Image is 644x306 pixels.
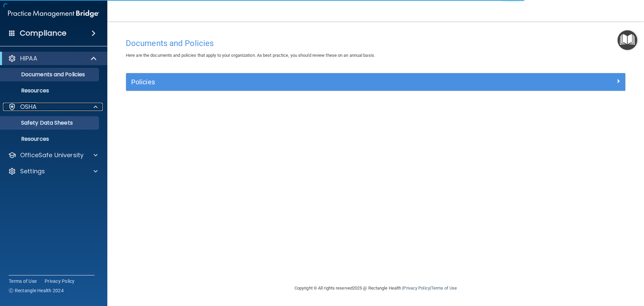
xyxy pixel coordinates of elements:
span: Here are the documents and policies that apply to your organization. As best practice, you should... [126,53,375,58]
p: OfficeSafe University [20,151,84,159]
p: Resources [4,136,96,142]
a: Settings [8,167,98,175]
button: Open Resource Center [618,30,637,50]
a: Terms of Use [9,278,37,285]
a: HIPAA [8,54,97,62]
a: Privacy Policy [403,286,430,291]
a: OfficeSafe University [8,151,98,159]
p: Resources [4,87,96,94]
h4: Compliance [20,29,66,38]
span: Ⓒ Rectangle Health 2024 [9,287,64,294]
p: Safety Data Sheets [4,120,96,126]
a: OSHA [8,103,98,111]
p: Documents and Policies [4,71,96,78]
a: Terms of Use [431,286,457,291]
a: Policies [131,77,620,87]
img: PMB logo [8,7,99,20]
p: HIPAA [20,54,37,62]
div: Copyright © All rights reserved 2025 @ Rectangle Health | | [253,277,498,299]
a: Privacy Policy [45,278,75,285]
p: Settings [20,167,45,175]
p: OSHA [20,103,37,111]
h5: Policies [131,78,495,86]
h4: Documents and Policies [126,39,626,48]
